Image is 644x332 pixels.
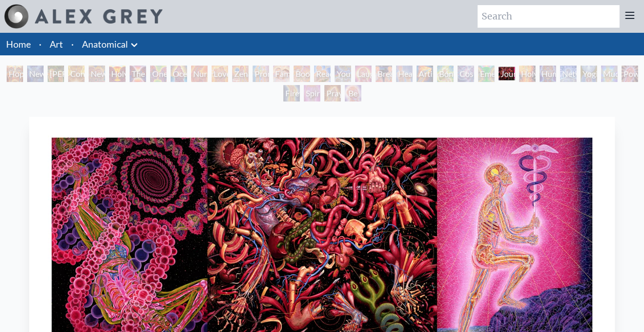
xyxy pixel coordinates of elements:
div: The Kiss [130,66,146,82]
div: Artist's Hand [417,66,433,82]
div: Mudra [601,66,617,82]
li: · [67,33,78,55]
div: Journey of the Wounded Healer [498,66,515,82]
div: Ocean of Love Bliss [171,66,187,82]
div: Be a Good Human Being [345,85,361,101]
div: Emerald Grail [478,66,494,82]
div: Zena Lotus [232,66,248,82]
div: Boo-boo [294,66,310,82]
div: Yogi & the Möbius Sphere [580,66,597,82]
div: Cosmic Lovers [458,66,474,82]
div: Bond [437,66,453,82]
a: Art [50,37,63,51]
div: Praying Hands [324,85,341,101]
div: Holy Fire [519,66,535,82]
div: Holy Grail [109,66,126,82]
li: · [35,33,46,55]
div: Contemplation [68,66,85,82]
div: New Man [DEMOGRAPHIC_DATA]: [DEMOGRAPHIC_DATA] Mind [27,66,44,82]
div: New Man New Woman [89,66,105,82]
div: Healing [396,66,412,82]
div: Young & Old [335,66,351,82]
div: Breathing [376,66,392,82]
div: Promise [253,66,269,82]
div: Hope [7,66,23,82]
a: Home [6,38,31,50]
div: Love Circuit [212,66,228,82]
div: Laughing Man [355,66,371,82]
input: Search [477,5,619,28]
div: Spirit Animates the Flesh [304,85,320,101]
div: Family [273,66,289,82]
div: [PERSON_NAME] & Eve [48,66,64,82]
div: Human Geometry [539,66,556,82]
a: Anatomical [82,37,128,51]
div: One Taste [150,66,167,82]
div: Nursing [191,66,207,82]
div: Power to the Peaceful [621,66,638,82]
div: Networks [560,66,576,82]
div: Reading [314,66,330,82]
div: Firewalking [283,85,300,101]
